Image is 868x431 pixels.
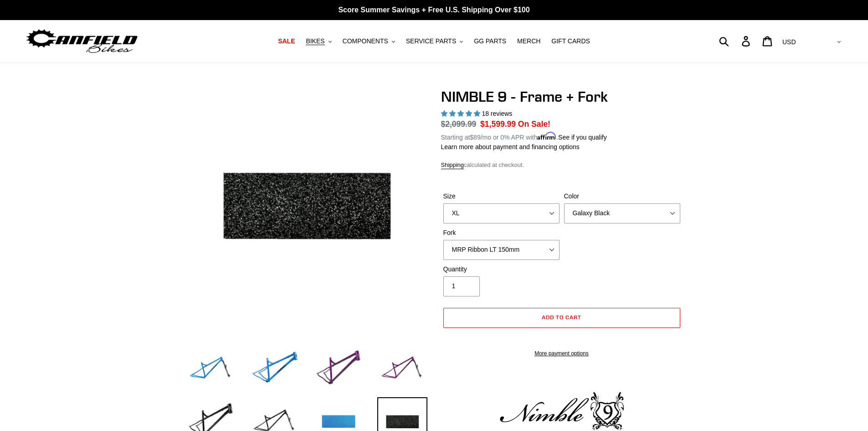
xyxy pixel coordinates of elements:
img: Load image into Gallery viewer, NIMBLE 9 - Frame + Fork [186,344,236,395]
label: Color [564,192,680,201]
a: Learn more about payment and financing options [441,143,580,151]
img: Load image into Gallery viewer, NIMBLE 9 - Frame + Fork [313,344,364,395]
label: Quantity [443,265,560,274]
img: Canfield Bikes [25,27,139,56]
span: Add to cart [542,314,581,321]
span: COMPONENTS [343,37,388,45]
a: GG PARTS [469,35,511,47]
s: $2,099.99 [441,119,477,129]
img: Load image into Gallery viewer, NIMBLE 9 - Frame + Fork [377,344,427,395]
a: MERCH [513,35,545,47]
span: On Sale! [518,118,550,130]
span: GIFT CARDS [551,37,590,45]
button: Add to cart [443,308,680,328]
a: More payment options [443,349,680,358]
div: calculated at checkout. [441,161,683,170]
span: $1,599.99 [480,119,516,129]
span: GG PARTS [474,37,506,45]
a: See if you qualify - Learn more about Affirm Financing (opens in modal) [558,134,607,141]
span: SERVICE PARTS [406,37,456,45]
a: SALE [273,35,299,47]
button: BIKES [301,35,336,47]
span: BIKES [306,37,324,45]
img: Load image into Gallery viewer, NIMBLE 9 - Frame + Fork [250,344,300,395]
span: MERCH [517,37,540,45]
label: Size [443,192,560,201]
button: COMPONENTS [338,35,400,47]
label: Fork [443,228,560,238]
input: Search [724,31,747,51]
h1: NIMBLE 9 - Frame + Fork [441,88,683,105]
span: Affirm [537,132,556,140]
p: Starting at /mo or 0% APR with . [441,130,607,142]
span: 4.89 stars [441,110,482,117]
span: $89 [470,134,480,141]
span: 18 reviews [482,110,512,117]
a: Shipping [441,161,464,169]
span: SALE [278,37,295,45]
button: SERVICE PARTS [401,35,467,47]
a: GIFT CARDS [547,35,595,47]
